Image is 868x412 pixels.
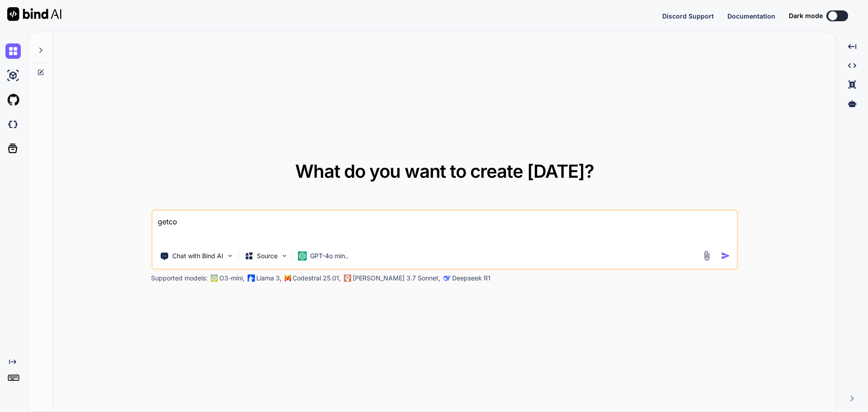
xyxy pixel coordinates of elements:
span: Dark mode [789,11,823,20]
p: Deepseek R1 [452,274,491,283]
img: chat [5,43,21,59]
p: GPT-4o min.. [310,251,349,260]
img: Mistral-AI [284,275,291,281]
p: Codestral 25.01, [292,274,341,283]
img: githubLight [5,92,21,108]
img: attachment [702,251,712,261]
span: What do you want to create [DATE]? [295,160,594,182]
button: Documentation [727,11,775,21]
img: Pick Tools [226,252,234,260]
span: Documentation [727,12,775,20]
p: O3-mini, [219,274,245,283]
p: [PERSON_NAME] 3.7 Sonnet, [353,274,440,283]
span: Discord Support [662,12,714,20]
img: Bind AI [7,7,61,21]
img: GPT-4 [210,275,217,282]
textarea: getco [152,211,737,244]
p: Llama 3, [256,274,282,283]
p: Supported models: [151,274,208,283]
img: darkCloudIdeIcon [5,117,21,132]
img: GPT-4o mini [297,251,307,260]
img: Llama2 [247,275,255,282]
img: claude [344,275,351,282]
img: claude [443,275,450,282]
img: ai-studio [5,68,21,83]
p: Chat with Bind AI [172,251,223,260]
img: Pick Models [280,252,288,260]
p: Source [257,251,278,260]
img: icon [721,251,731,260]
button: Discord Support [662,11,714,21]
